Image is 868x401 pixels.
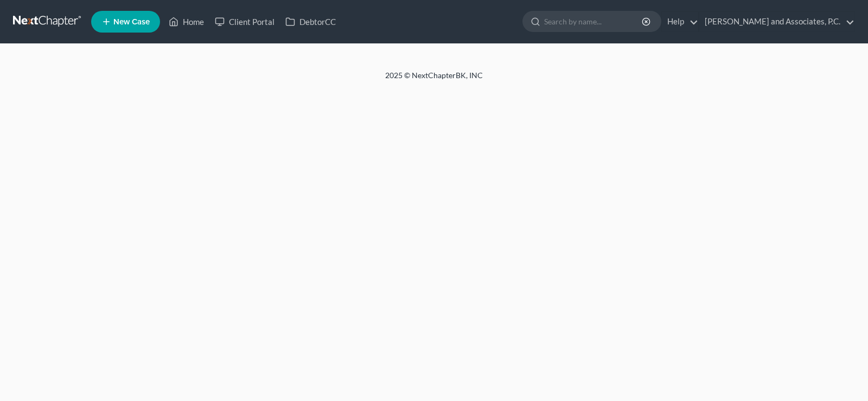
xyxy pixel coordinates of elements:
a: [PERSON_NAME] and Associates, P.C. [699,12,854,31]
span: New Case [113,18,150,26]
a: DebtorCC [280,12,341,31]
a: Help [662,12,698,31]
input: Search by name... [544,11,643,31]
a: Client Portal [209,12,280,31]
a: Home [163,12,209,31]
div: 2025 © NextChapterBK, INC [125,70,743,90]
